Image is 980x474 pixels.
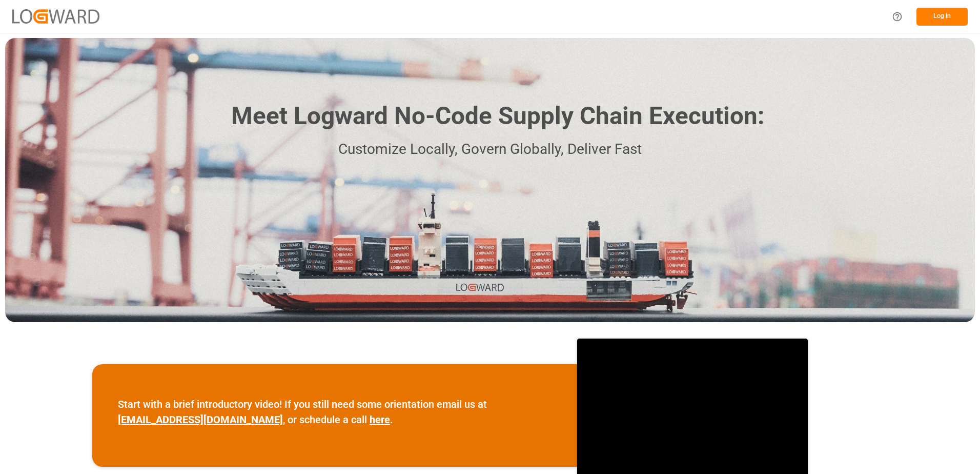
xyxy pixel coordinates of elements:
img: Logward_new_orange.png [12,9,99,23]
a: [EMAIL_ADDRESS][DOMAIN_NAME] [118,413,283,426]
p: Customize Locally, Govern Globally, Deliver Fast [216,138,764,161]
h1: Meet Logward No-Code Supply Chain Execution: [231,98,764,134]
button: Log In [916,8,968,26]
p: Start with a brief introductory video! If you still need some orientation email us at , or schedu... [118,397,552,427]
a: here [370,413,390,426]
button: Help Center [886,5,909,28]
